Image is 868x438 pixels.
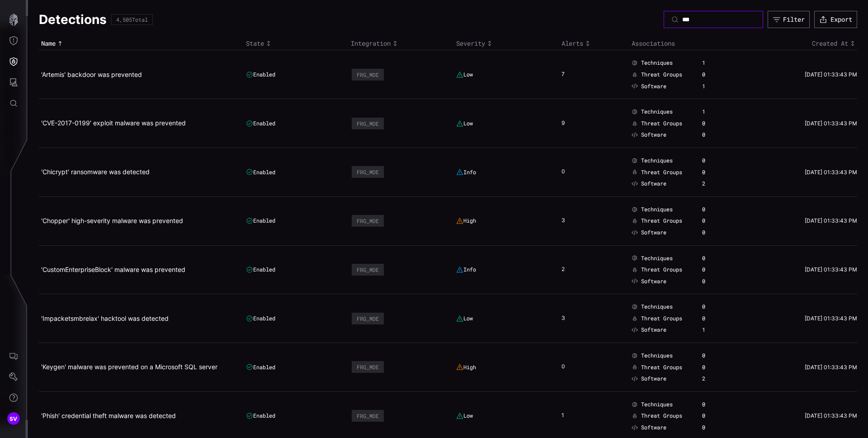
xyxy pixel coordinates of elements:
[641,315,682,322] span: Threat Groups
[456,266,476,273] div: Info
[246,168,275,176] div: Enabled
[641,169,682,176] span: Threat Groups
[702,217,731,224] div: 0
[357,267,379,273] div: FRG_MDE
[641,375,666,382] span: Software
[357,315,379,322] div: FRG_MDE
[702,108,731,115] div: 1
[702,266,731,273] div: 0
[41,71,142,78] a: 'Artemis' backdoor was prevented
[702,206,731,213] div: 0
[357,218,379,224] div: FRG_MDE
[41,39,241,48] div: Toggle sort direction
[0,408,27,429] button: SV
[41,412,176,419] a: 'Phish' credential theft malware was detected
[246,412,275,419] div: Enabled
[41,266,185,273] a: 'CustomEnterpriseBlock' malware was prevented
[641,180,666,187] span: Software
[9,414,18,424] span: SV
[805,266,857,273] time: [DATE] 01:33:43 PM
[641,255,673,262] span: Techniques
[805,71,857,78] time: [DATE] 01:33:43 PM
[641,217,682,224] span: Threat Groups
[702,255,731,262] div: 0
[702,352,731,359] div: 0
[805,120,857,127] time: [DATE] 01:33:43 PM
[456,363,476,371] div: High
[561,412,575,420] div: 1
[702,83,731,90] div: 1
[702,229,731,236] div: 0
[702,157,731,164] div: 0
[641,206,673,213] span: Techniques
[456,120,473,127] div: Low
[456,217,476,224] div: High
[561,39,627,48] div: Toggle sort direction
[456,412,473,419] div: Low
[561,217,575,225] div: 3
[702,59,731,67] div: 1
[702,412,731,419] div: 0
[702,424,731,431] div: 0
[246,71,275,78] div: Enabled
[357,413,379,419] div: FRG_MDE
[641,59,673,67] span: Techniques
[805,169,857,176] time: [DATE] 01:33:43 PM
[41,119,186,127] a: 'CVE-2017-0199' exploit malware was prevented
[246,315,275,322] div: Enabled
[641,108,673,115] span: Techniques
[456,168,476,176] div: Info
[702,169,731,176] div: 0
[561,71,575,79] div: 7
[39,11,107,28] h1: Detections
[641,424,666,431] span: Software
[561,168,575,176] div: 0
[702,326,731,333] div: 1
[702,278,731,285] div: 0
[805,315,857,322] time: [DATE] 01:33:43 PM
[641,120,682,127] span: Threat Groups
[456,71,473,78] div: Low
[41,363,217,371] a: 'Keygen' malware was prevented on a Microsoft SQL server
[641,83,666,90] span: Software
[641,364,682,371] span: Threat Groups
[702,364,731,371] div: 0
[357,169,379,175] div: FRG_MDE
[561,363,575,371] div: 0
[116,17,148,22] div: 4,505 Total
[641,401,673,408] span: Techniques
[246,363,275,371] div: Enabled
[805,412,857,419] time: [DATE] 01:33:43 PM
[629,37,752,50] th: Associations
[702,315,731,322] div: 0
[351,39,452,48] div: Toggle sort direction
[641,229,666,236] span: Software
[41,314,169,322] a: 'Impacketsmbrelax' hacktool was detected
[641,131,666,138] span: Software
[641,303,673,310] span: Techniques
[641,278,666,285] span: Software
[641,412,682,419] span: Threat Groups
[41,168,150,176] a: 'Chicrypt' ransomware was detected
[783,15,805,24] div: Filter
[702,375,731,382] div: 2
[805,364,857,371] time: [DATE] 01:33:43 PM
[641,352,673,359] span: Techniques
[357,364,379,370] div: FRG_MDE
[456,39,557,48] div: Toggle sort direction
[641,157,673,164] span: Techniques
[246,39,347,48] div: Toggle sort direction
[561,266,575,274] div: 2
[702,401,731,408] div: 0
[357,71,379,78] div: FRG_MDE
[702,180,731,187] div: 2
[805,217,857,224] time: [DATE] 01:33:43 PM
[357,120,379,127] div: FRG_MDE
[814,11,857,28] button: Export
[246,217,275,224] div: Enabled
[561,119,575,128] div: 9
[246,266,275,273] div: Enabled
[754,39,857,48] div: Toggle sort direction
[702,71,731,78] div: 0
[641,266,682,273] span: Threat Groups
